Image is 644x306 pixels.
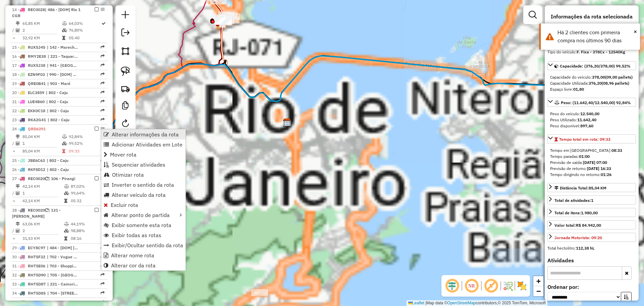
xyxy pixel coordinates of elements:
span: 31 - [12,263,45,268]
i: Distância Total [16,21,20,26]
strong: 378,00 [592,75,605,80]
span: EZN9F03 [28,72,45,77]
span: REC0028 [28,7,45,12]
strong: 112,38 hL [576,246,594,251]
img: Criar rota [121,84,130,93]
span: 85,04 KM [589,185,606,190]
strong: 11.642,40 [577,117,596,122]
td: 85,04 KM [22,148,62,155]
td: = [12,235,15,242]
span: 802 - Caju [46,90,77,96]
span: 24 - [12,126,46,131]
span: Excluir rota [111,202,138,208]
strong: 12.540,00 [580,111,599,116]
span: RHT5D90 [28,272,46,277]
span: Alterar informações da rota [112,132,179,137]
span: QRD6391 [28,126,46,131]
strong: 01:00 [579,154,590,159]
td: 87,02% [70,183,104,190]
i: Veículo já utilizado nesta sessão [45,208,48,212]
strong: F. Fixa - 378Cx - 12540Kg [577,49,625,54]
span: 802 - Caju [46,99,77,105]
td: 08:16 [70,235,104,242]
div: Total de itens: [554,210,598,216]
div: Peso Utilizado: [550,117,633,123]
td: 31,53 KM [22,235,64,242]
span: REC0020 [28,176,45,181]
em: Rota exportada [101,63,105,67]
i: Total de Atividades [16,191,20,195]
label: Ordenar por: [547,283,636,291]
a: Reroteirizar Sessão [119,117,132,132]
td: / [12,27,15,34]
em: Rota exportada [101,291,105,295]
td: 1 [22,190,64,196]
span: 802 - Caju [48,117,78,123]
em: Rota exportada [101,118,105,122]
em: Rota exportada [101,158,105,162]
td: 1 [22,140,62,147]
span: 14 - [12,7,80,18]
span: Adicionar Atividades em Lote [112,142,182,147]
em: Rota exportada [101,300,105,304]
span: RHT5D85 [28,291,46,296]
span: 32 - [12,272,46,277]
i: % de utilização da cubagem [62,28,67,32]
li: Inverter o sentido da rota [101,180,185,190]
li: Alterar cor da rota [101,260,185,270]
span: Otimizar rota [112,172,144,177]
li: Adicionar Atividades em Lote [101,139,185,149]
div: Peso: (11.642,40/12.540,00) 92,84% [547,108,636,132]
div: Total hectolitro: [547,245,636,251]
div: Tempo dirigindo no retorno: [550,172,633,178]
span: ECY8C97 [28,245,45,250]
span: JBE6C63 [28,158,45,163]
td: 44,19% [70,221,104,227]
span: 21 - [12,99,45,104]
span: 16 - [12,54,46,59]
span: 903 - Maré [47,81,78,87]
img: Exibir/Ocultar setores [517,280,527,291]
div: Tempo total em rota: 09:33 [547,145,636,180]
i: Tempo total em rota [64,236,67,241]
div: Capacidade Utilizada: [550,80,633,86]
span: 703 - Shopping Rio Designer barra, 971 - Barra da Tijuca (UDC Recreio), 972 - Barra da Tijuca [47,263,78,269]
td: 64,03% [68,20,101,27]
em: Rota exportada [101,108,105,113]
div: Tipo do veículo: [547,49,636,55]
li: Mover rota [101,149,185,160]
span: 18 - [12,72,45,77]
div: Previsão de saída: [550,160,633,166]
a: Exibir filtros [526,8,539,21]
a: OpenStreetMap [447,301,476,305]
i: % de utilização do peso [64,222,69,226]
span: 26 - [12,167,45,172]
span: 35 - [12,300,46,305]
div: Distância Total: [554,185,606,191]
span: RKA2G41 [28,117,46,122]
td: 99,52% [68,140,101,147]
span: | 486 - [DOM] Rio 1 CGR [12,7,80,18]
em: Finalizar rota [95,127,99,131]
td: = [12,198,15,204]
a: Exportar sessão [119,26,132,41]
em: Rota exportada [101,246,105,250]
a: Jornada Motorista: 09:20 [547,233,636,242]
i: % de utilização da cubagem [64,229,69,233]
span: Capacidade: (376,20/378,00) 99,52% [560,63,631,69]
i: Rota otimizada [102,21,106,26]
i: Tempo total em rota [62,149,65,153]
td: / [12,140,15,147]
div: Capacidade: (376,20/378,00) 99,52% [547,72,636,95]
i: Distância Total [16,222,20,226]
em: Rota exportada [101,282,105,286]
em: Opções [101,127,105,131]
a: Zoom out [533,286,543,296]
span: RKF8D12 [28,167,45,172]
div: Previsão de retorno: [550,166,633,172]
span: 27 - [12,176,75,181]
span: RHT5D87 [28,281,46,287]
li: Otimizar rota [101,170,185,180]
span: 484 - [DOM] Nova Iguaçu NIG [47,245,78,251]
span: Ocultar deslocamento [444,278,460,294]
